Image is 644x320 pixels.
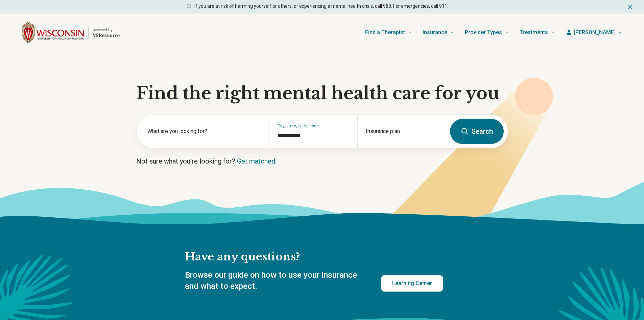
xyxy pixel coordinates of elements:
p: Browse our guide on how to use your insurance and what to expect. [185,270,365,292]
button: Search [450,119,504,144]
span: Find a Therapist [365,28,405,37]
p: Not sure what you’re looking for? [136,156,508,166]
p: If you are at risk of harming yourself or others, or experiencing a mental health crisis, call 98... [194,3,448,10]
a: Home page [22,22,120,43]
span: Insurance [423,28,447,37]
span: Provider Types [465,28,502,37]
span: [PERSON_NAME] [574,28,616,37]
a: Find a Therapist [365,19,412,46]
h1: Find the right mental health care for you [136,83,508,104]
a: Insurance [423,19,454,46]
a: Treatments [520,19,555,46]
h2: Have any questions? [185,250,443,264]
button: Dismiss [626,3,633,11]
a: Provider Types [465,19,509,46]
button: [PERSON_NAME] [566,28,622,37]
p: powered by [93,27,120,33]
span: Treatments [520,28,548,37]
label: What are you looking for? [147,127,261,135]
a: Get matched [237,157,275,165]
a: Learning Center [381,275,443,292]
